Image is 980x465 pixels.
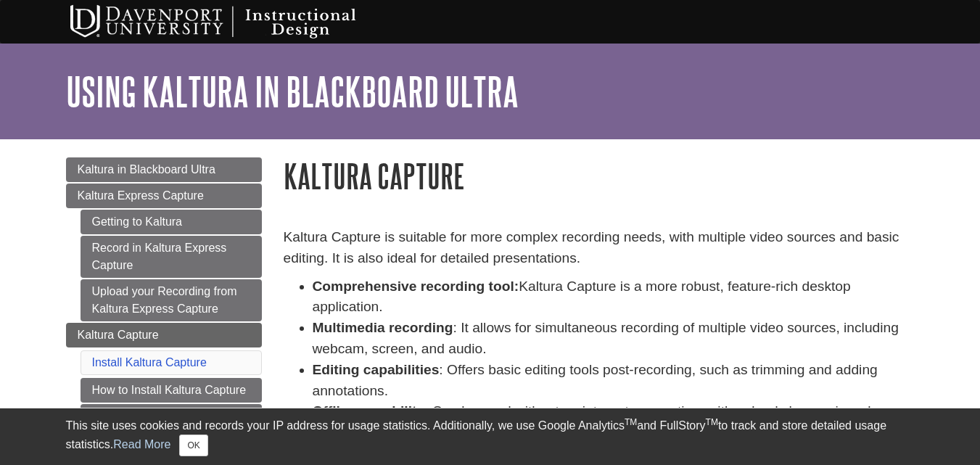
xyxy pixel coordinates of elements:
[113,438,170,450] a: Read More
[313,276,915,318] li: Kaltura Capture is a more robust, feature-rich desktop application.
[66,157,262,182] a: Kaltura in Blackboard Ultra
[313,401,915,443] li: : Can be used without an internet connection, with uploads happening when connectivity is restored.
[66,69,519,114] a: Using Kaltura in Blackboard Ultra
[284,227,915,269] p: Kaltura Capture is suitable for more complex recording needs, with multiple video sources and bas...
[625,417,637,427] sup: TM
[92,356,207,369] a: Install Kaltura Capture
[81,279,262,321] a: Upload your Recording from Kaltura Express Capture
[313,362,440,377] strong: Editing capabilities
[313,279,519,294] strong: Comprehensive recording tool:
[313,320,453,335] strong: Multimedia recording
[284,157,915,194] h1: Kaltura Capture
[81,236,262,278] a: Record in Kaltura Express Capture
[313,360,915,402] li: : Offers basic editing tools post-recording, such as trimming and adding annotations.
[706,417,718,427] sup: TM
[78,189,204,202] span: Kaltura Express Capture
[81,378,262,403] a: How to Install Kaltura Capture
[59,4,407,40] img: Davenport University Instructional Design
[179,435,207,456] button: Close
[78,163,215,176] span: Kaltura in Blackboard Ultra
[66,323,262,347] a: Kaltura Capture
[81,404,262,429] a: Record in Kaltura Capture
[78,329,159,341] span: Kaltura Capture
[313,318,915,360] li: : It allows for simultaneous recording of multiple video sources, including webcam, screen, and a...
[66,184,262,208] a: Kaltura Express Capture
[313,403,425,419] strong: Offline capability
[81,210,262,234] a: Getting to Kaltura
[66,417,915,456] div: This site uses cookies and records your IP address for usage statistics. Additionally, we use Goo...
